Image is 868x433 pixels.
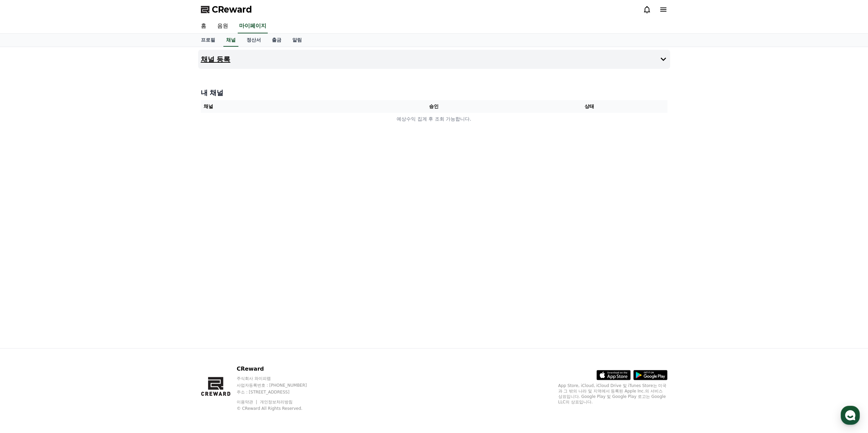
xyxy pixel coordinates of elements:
span: 홈 [21,226,26,232]
th: 승인 [356,100,512,113]
h4: 내 채널 [201,88,667,97]
td: 예상수익 집계 후 조회 가능합니다. [201,113,667,125]
a: 설정 [88,216,131,233]
a: 개인정보처리방침 [260,400,293,404]
a: 대화 [45,216,88,233]
p: © CReward All Rights Reserved. [237,406,320,411]
a: 정산서 [241,34,266,47]
p: 주식회사 와이피랩 [237,376,320,381]
h4: 채널 등록 [201,56,231,63]
span: 대화 [62,227,71,232]
p: CReward [237,365,320,373]
th: 채널 [201,100,356,113]
a: 이용약관 [237,400,258,404]
a: 프로필 [195,34,221,47]
a: 출금 [266,34,287,47]
span: CReward [212,4,252,15]
a: 알림 [287,34,307,47]
span: 설정 [105,226,114,232]
button: 채널 등록 [198,50,670,69]
a: 홈 [195,19,212,33]
p: 사업자등록번호 : [PHONE_NUMBER] [237,383,320,388]
a: CReward [201,4,252,15]
a: 마이페이지 [238,19,268,33]
p: App Store, iCloud, iCloud Drive 및 iTunes Store는 미국과 그 밖의 나라 및 지역에서 등록된 Apple Inc.의 서비스 상표입니다. Goo... [558,383,667,405]
th: 상태 [512,100,667,113]
a: 홈 [2,216,45,233]
p: 주소 : [STREET_ADDRESS] [237,389,320,395]
a: 채널 [223,34,238,47]
a: 음원 [212,19,234,33]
